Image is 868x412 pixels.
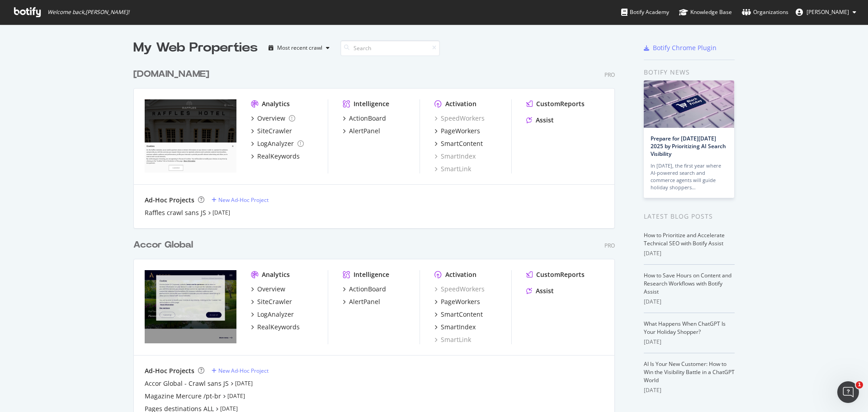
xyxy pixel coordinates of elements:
[133,68,209,81] div: [DOMAIN_NAME]
[133,239,193,252] div: Accor Global
[257,285,285,294] div: Overview
[235,379,253,387] a: [DATE]
[651,162,727,191] div: In [DATE], the first year where AI-powered search and commerce agents will guide holiday shoppers…
[441,126,480,136] div: PageWorkers
[526,99,585,108] a: CustomReports
[644,272,731,295] a: How to Save Hours on Content and Research Workflows with Botify Assist
[145,379,229,388] a: Accor Global - Crawl sans JS
[644,249,735,257] div: [DATE]
[251,323,300,332] a: RealKeywords
[434,126,480,136] a: PageWorkers
[526,286,554,295] a: Assist
[536,99,585,108] div: CustomReports
[251,152,300,161] a: RealKeywords
[526,270,585,279] a: CustomReports
[257,297,292,306] div: SiteCrawler
[340,40,440,56] input: Search
[251,114,295,123] a: Overview
[251,297,292,306] a: SiteCrawler
[434,297,480,306] a: PageWorkers
[837,381,859,403] iframe: Intercom live chat
[257,323,300,332] div: RealKeywords
[343,126,380,136] a: AlertPanel
[604,242,615,249] div: Pro
[441,139,483,148] div: SmartContent
[257,152,300,161] div: RealKeywords
[441,310,483,319] div: SmartContent
[212,196,269,204] a: New Ad-Hoc Project
[251,126,292,136] a: SiteCrawler
[434,114,485,123] a: SpeedWorkers
[133,68,213,81] a: [DOMAIN_NAME]
[257,310,294,319] div: LogAnalyzer
[343,285,386,294] a: ActionBoard
[349,297,380,306] div: AlertPanel
[343,297,380,306] a: AlertPanel
[742,8,788,17] div: Organizations
[145,366,194,375] div: Ad-Hoc Projects
[536,286,554,295] div: Assist
[441,323,476,332] div: SmartIndex
[251,139,304,148] a: LogAnalyzer
[434,335,471,344] a: SmartLink
[354,270,389,279] div: Intelligence
[349,114,386,123] div: ActionBoard
[807,8,849,16] span: Steffie Kronek
[536,270,585,279] div: CustomReports
[434,310,483,319] a: SmartContent
[145,392,221,401] a: Magazine Mercure /pt-br
[227,392,245,400] a: [DATE]
[257,126,292,136] div: SiteCrawler
[133,39,258,57] div: My Web Properties
[445,270,476,279] div: Activation
[262,99,290,108] div: Analytics
[262,270,290,279] div: Analytics
[265,41,333,55] button: Most recent crawl
[145,196,194,205] div: Ad-Hoc Projects
[653,43,717,52] div: Botify Chrome Plugin
[445,99,476,108] div: Activation
[644,360,735,384] a: AI Is Your New Customer: How to Win the Visibility Battle in a ChatGPT World
[218,196,269,204] div: New Ad-Hoc Project
[354,99,389,108] div: Intelligence
[434,323,476,332] a: SmartIndex
[644,231,725,247] a: How to Prioritize and Accelerate Technical SEO with Botify Assist
[434,139,483,148] a: SmartContent
[145,99,236,173] img: www.raffles.com
[434,152,476,161] a: SmartIndex
[434,164,471,173] a: SmartLink
[644,67,735,77] div: Botify news
[644,298,735,306] div: [DATE]
[257,139,294,148] div: LogAnalyzer
[856,381,863,389] span: 1
[145,208,206,217] a: Raffles crawl sans JS
[644,43,717,52] a: Botify Chrome Plugin
[644,338,735,346] div: [DATE]
[788,5,863,19] button: [PERSON_NAME]
[277,45,322,51] div: Most recent crawl
[536,116,554,125] div: Assist
[434,285,485,294] a: SpeedWorkers
[212,209,230,216] a: [DATE]
[349,285,386,294] div: ActionBoard
[251,285,285,294] a: Overview
[133,239,197,252] a: Accor Global
[644,386,735,394] div: [DATE]
[349,126,380,136] div: AlertPanel
[47,9,129,16] span: Welcome back, [PERSON_NAME] !
[212,367,269,375] a: New Ad-Hoc Project
[644,320,726,336] a: What Happens When ChatGPT Is Your Holiday Shopper?
[145,270,236,343] img: all.accor.com
[644,211,735,221] div: Latest Blog Posts
[604,71,615,79] div: Pro
[218,367,269,375] div: New Ad-Hoc Project
[644,80,734,128] img: Prepare for Black Friday 2025 by Prioritizing AI Search Visibility
[343,114,386,123] a: ActionBoard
